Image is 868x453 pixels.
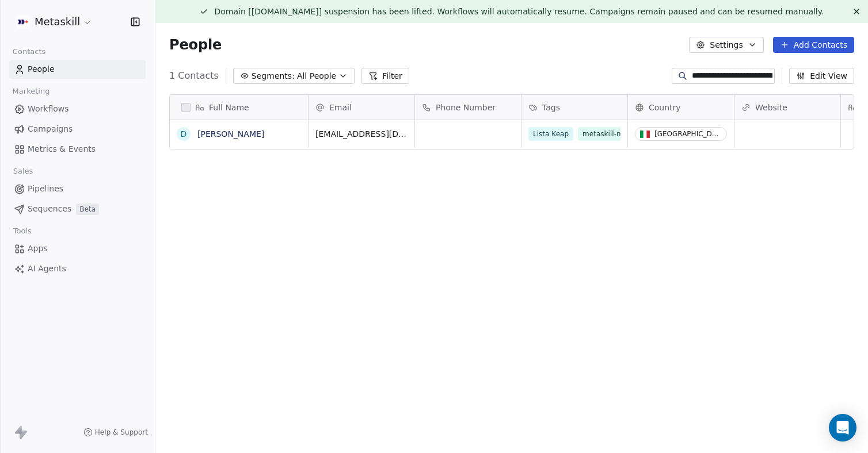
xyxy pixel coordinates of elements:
span: Website [755,102,787,113]
span: Phone Number [436,102,496,113]
div: Country [628,95,734,120]
div: Tags [521,95,627,120]
div: Phone Number [415,95,521,120]
a: [PERSON_NAME] [197,129,264,139]
a: Campaigns [9,120,146,139]
div: [GEOGRAPHIC_DATA] [654,130,722,138]
span: Country [649,102,681,113]
span: Tags [542,102,560,113]
div: Open Intercom Messenger [829,414,856,442]
span: Metaskill [35,14,80,29]
span: 1 Contacts [169,69,219,83]
span: All People [297,70,336,82]
span: Campaigns [28,123,73,135]
div: Email [309,95,414,120]
span: Full Name [209,102,249,113]
button: Filter [361,68,409,84]
img: AVATAR%20METASKILL%20-%20Colori%20Positivo.png [16,15,30,29]
a: Metrics & Events [9,140,146,159]
div: D [181,128,187,140]
button: Metaskill [14,12,94,32]
span: [EMAIL_ADDRESS][DOMAIN_NAME] [315,128,408,140]
span: Tools [8,222,36,240]
button: Settings [689,37,763,53]
span: People [28,63,55,75]
span: AI Agents [28,263,66,275]
a: Apps [9,239,146,258]
span: metaskill-money-premium [578,127,670,141]
a: AI Agents [9,259,146,278]
span: Pipelines [28,183,63,195]
span: Marketing [7,83,55,100]
div: Full Name [170,95,308,120]
span: Workflows [28,103,69,115]
span: Domain [[DOMAIN_NAME]] suspension has been lifted. Workflows will automatically resume. Campaigns... [214,7,824,16]
span: Beta [76,204,99,215]
span: Email [329,102,352,113]
button: Edit View [789,68,854,84]
span: Sequences [28,203,71,215]
span: Lista Keap [528,127,573,141]
span: Help & Support [95,428,148,437]
span: Metrics & Events [28,143,96,155]
a: SequencesBeta [9,199,146,218]
span: Segments: [252,70,295,82]
span: Contacts [7,43,51,60]
span: People [169,36,222,53]
a: Workflows [9,99,146,118]
span: Apps [28,243,48,255]
button: Add Contacts [773,37,854,53]
a: Help & Support [83,428,148,437]
a: Pipelines [9,179,146,198]
div: Website [734,95,840,120]
a: People [9,60,146,79]
span: Sales [8,163,38,180]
